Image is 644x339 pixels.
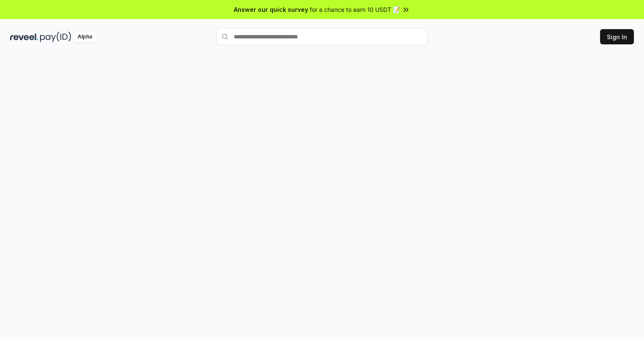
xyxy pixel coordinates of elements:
img: reveel_dark [10,32,38,42]
div: Alpha [73,32,97,42]
span: for a chance to earn 10 USDT 📝 [310,5,400,14]
button: Sign In [600,29,634,44]
img: pay_id [40,32,71,42]
span: Answer our quick survey [234,5,308,14]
